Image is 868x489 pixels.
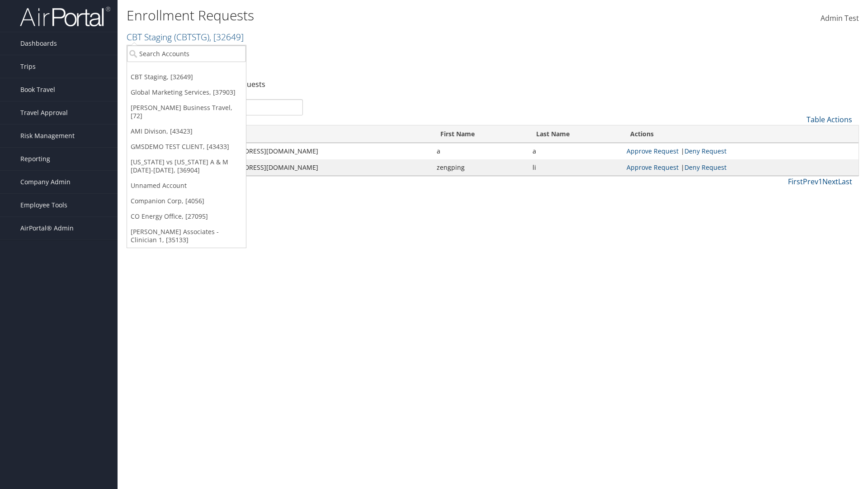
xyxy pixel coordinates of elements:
span: Dashboards [20,32,57,55]
td: | [622,143,859,159]
td: [EMAIL_ADDRESS][DOMAIN_NAME] [208,143,432,159]
td: li [528,159,622,176]
a: Table Actions [807,115,852,125]
h1: Enrollment Requests [127,6,615,25]
span: Reporting [20,148,50,170]
span: Employee Tools [20,194,67,216]
span: Travel Approval [20,101,68,124]
a: [US_STATE] vs [US_STATE] A & M [DATE]-[DATE], [36904] [127,154,246,178]
td: a [432,143,528,159]
th: Last Name: activate to sort column ascending [528,125,622,143]
td: zengping [432,159,528,176]
a: Approve Request [627,163,679,172]
a: Admin Test [821,5,859,33]
th: Actions [622,125,859,143]
a: Prev [803,177,818,187]
th: First Name: activate to sort column ascending [432,125,528,143]
a: 1 [818,177,822,187]
a: Approve Request [627,147,679,155]
a: Deny Request [684,163,726,172]
a: Companion Corp, [4056] [127,193,246,209]
a: [PERSON_NAME] Associates - Clinician 1, [35133] [127,224,246,248]
span: AirPortal® Admin [20,217,74,240]
a: Last [838,177,852,187]
a: Deny Request [684,147,726,155]
a: AMI Divison, [43423] [127,124,246,139]
span: , [ 32649 ] [209,31,244,43]
th: Email: activate to sort column ascending [208,125,432,143]
a: Unnamed Account [127,178,246,193]
span: Admin Test [821,13,859,23]
a: [PERSON_NAME] Business Travel, [72] [127,100,246,124]
input: Search Accounts [127,45,246,62]
a: CO Energy Office, [27095] [127,209,246,224]
td: | [622,159,859,176]
a: GMSDEMO TEST CLIENT, [43433] [127,139,246,154]
a: CBT Staging [127,31,244,43]
a: First [788,177,803,187]
td: [EMAIL_ADDRESS][DOMAIN_NAME] [208,159,432,176]
a: CBT Staging, [32649] [127,69,246,85]
a: Global Marketing Services, [37903] [127,85,246,100]
td: a [528,143,622,159]
span: Book Travel [20,78,55,101]
span: ( CBTSTG ) [174,31,209,43]
span: Company Admin [20,171,71,193]
a: Next [822,177,838,187]
span: Risk Management [20,125,75,147]
span: Trips [20,55,36,78]
img: airportal-logo.png [20,6,110,27]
